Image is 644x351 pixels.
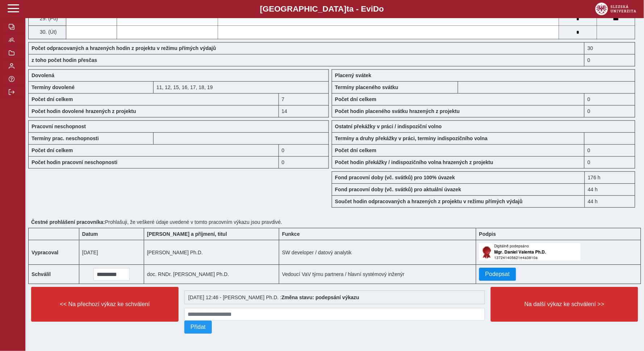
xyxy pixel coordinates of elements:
[144,240,279,265] td: [PERSON_NAME] Ph.D.
[32,96,73,102] b: Počet dní celkem
[585,42,635,54] div: 30
[595,3,636,15] img: logo_web_su.png
[491,287,638,322] button: Na další výkaz ke schválení >>
[184,291,485,304] div: [DATE] 12:46 - [PERSON_NAME] Ph.D. :
[347,4,349,13] span: t
[585,105,635,117] div: 0
[497,301,632,308] span: Na další výkaz ke schválení >>
[281,294,359,300] b: Změna stavu: podepsání výkazu
[585,54,635,66] div: 0
[479,243,581,260] img: Digitálně podepsáno uživatelem
[379,4,384,13] span: o
[335,108,460,114] b: Počet hodin placeného svátku hrazených z projektu
[32,108,136,114] b: Počet hodin dovolené hrazených z projektu
[479,231,496,237] b: Podpis
[585,156,635,168] div: 0
[32,84,75,90] b: Termíny dovolené
[585,144,635,156] div: 0
[373,4,379,13] span: D
[147,231,227,237] b: [PERSON_NAME] a příjmení, titul
[82,250,98,255] span: [DATE]
[37,301,172,308] span: << Na přechozí výkaz ke schválení
[32,271,51,277] b: Schválil
[38,29,57,35] span: 30. (Út)
[479,268,516,281] button: Podepsat
[82,231,98,237] b: Datum
[32,72,54,78] b: Dovolená
[144,265,279,284] td: doc. RNDr. [PERSON_NAME] Ph.D.
[279,265,476,284] td: Vedoucí VaV týmu partnera / hlavní systémový inženýr
[335,124,442,129] b: Ostatní překážky v práci / indispoziční volno
[335,135,488,141] b: Termíny a druhy překážky v práci, termíny indispozičního volna
[32,135,99,141] b: Termíny prac. neschopnosti
[28,216,641,228] div: Prohlašuji, že veškeré údaje uvedené v tomto pracovním výkazu jsou pravdivé.
[335,199,523,204] b: Součet hodin odpracovaných a hrazených z projektu v režimu přímých výdajů
[335,96,376,102] b: Počet dní celkem
[31,287,179,322] button: << Na přechozí výkaz ke schválení
[32,124,86,129] b: Pracovní neschopnost
[32,45,216,51] b: Počet odpracovaných a hrazených hodin z projektu v režimu přímých výdajů
[279,105,329,117] div: 14
[585,195,635,208] div: 44 h
[485,271,510,277] span: Podepsat
[32,159,117,165] b: Počet hodin pracovní neschopnosti
[31,219,105,225] b: Čestné prohlášení pracovníka:
[335,72,371,78] b: Placený svátek
[585,171,635,183] div: 176 h
[32,147,73,153] b: Počet dní celkem
[585,93,635,105] div: 0
[38,16,58,21] span: 29. (Po)
[335,159,493,165] b: Počet hodin překážky / indispozičního volna hrazených z projektu
[32,250,58,255] b: Vypracoval
[279,144,329,156] div: 0
[279,156,329,168] div: 0
[585,183,635,195] div: 44 h
[279,240,476,265] td: SW developer / datový analytik
[184,321,212,334] button: Přidat
[154,81,329,93] div: 11, 12, 15, 16, 17, 18, 19
[191,324,206,330] span: Přidat
[335,147,376,153] b: Počet dní celkem
[335,187,461,192] b: Fond pracovní doby (vč. svátků) pro aktuální úvazek
[335,84,398,90] b: Termíny placeného svátku
[22,4,622,14] b: [GEOGRAPHIC_DATA] a - Evi
[279,93,329,105] div: 7
[32,57,97,63] b: z toho počet hodin přesčas
[282,231,300,237] b: Funkce
[335,175,455,180] b: Fond pracovní doby (vč. svátků) pro 100% úvazek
